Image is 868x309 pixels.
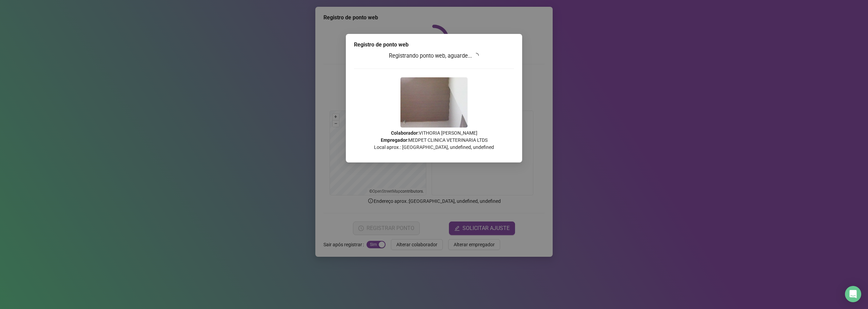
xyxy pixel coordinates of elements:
strong: Empregador [381,137,407,143]
p: : VITHORIA [PERSON_NAME] : MEDPET CLINICA VETERINARIA LTDS Local aprox.: [GEOGRAPHIC_DATA], undef... [354,130,514,151]
h3: Registrando ponto web, aguarde... [354,52,514,60]
span: loading [473,53,479,58]
div: Registro de ponto web [354,41,514,49]
strong: Colaborador [391,130,418,136]
img: Z [400,77,468,128]
div: Open Intercom Messenger [845,286,861,302]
